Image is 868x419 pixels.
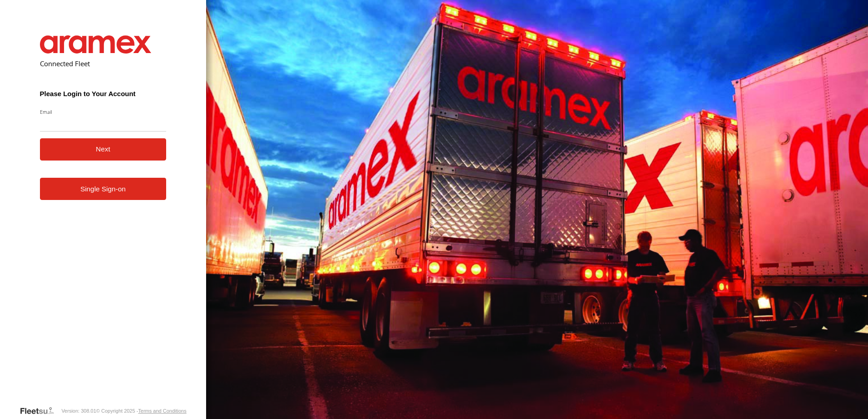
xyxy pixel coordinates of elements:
[40,90,167,97] h3: Please Login to Your Account
[138,408,186,414] a: Terms and Conditions
[40,59,167,68] h2: Connected Fleet
[96,408,187,414] div: © Copyright 2025 -
[20,406,61,415] a: Visit our Website
[40,138,167,161] button: Next
[61,408,96,414] div: Version: 308.01
[40,178,167,200] a: Single Sign-on
[40,108,167,115] label: Email
[40,35,152,54] img: Aramex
